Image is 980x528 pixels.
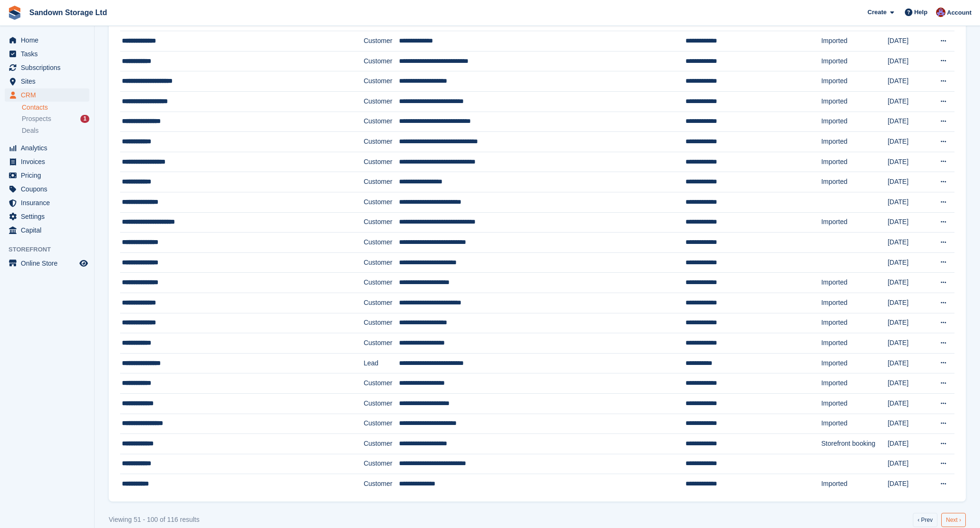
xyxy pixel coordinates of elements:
span: Pricing [21,169,78,182]
span: Invoices [21,155,78,168]
span: Coupons [21,182,78,196]
a: menu [5,155,89,168]
td: Customer [364,273,399,293]
a: menu [5,47,89,61]
td: Customer [364,313,399,333]
img: Chloe Lovelock-Brown [936,8,945,17]
td: Customer [364,293,399,313]
td: Customer [364,51,399,71]
span: Prospects [22,114,51,123]
a: Deals [22,126,89,136]
td: Imported [821,474,887,494]
td: Imported [821,273,887,293]
td: [DATE] [888,313,930,333]
td: Customer [364,92,399,112]
td: Customer [364,132,399,152]
td: Customer [364,373,399,394]
td: Imported [821,152,887,172]
td: Customer [364,233,399,253]
img: stora-icon-8386f47178a22dfd0bd8f6a31ec36ba5ce8667c1dd55bd0f319d3a0aa187defe.svg [8,6,22,20]
td: [DATE] [888,333,930,354]
td: Imported [821,414,887,434]
td: Customer [364,172,399,192]
td: Imported [821,393,887,414]
td: Customer [364,212,399,233]
td: [DATE] [888,92,930,112]
td: [DATE] [888,71,930,92]
td: Customer [364,152,399,172]
span: Insurance [21,196,78,209]
a: menu [5,169,89,182]
td: Imported [821,172,887,192]
span: Settings [21,210,78,223]
a: menu [5,34,89,47]
td: Customer [364,192,399,212]
a: menu [5,141,89,155]
span: Home [21,34,78,47]
td: [DATE] [888,454,930,474]
td: [DATE] [888,474,930,494]
td: [DATE] [888,414,930,434]
span: Account [947,8,971,17]
a: menu [5,88,89,102]
td: Customer [364,393,399,414]
td: Storefront booking [821,434,887,454]
span: Subscriptions [21,61,78,74]
td: Customer [364,112,399,132]
td: Imported [821,71,887,92]
td: [DATE] [888,434,930,454]
span: Storefront [9,245,94,254]
td: [DATE] [888,51,930,71]
td: [DATE] [888,393,930,414]
span: Sites [21,75,78,88]
a: menu [5,224,89,237]
td: Imported [821,333,887,354]
td: Customer [364,31,399,52]
span: Create [867,8,886,17]
a: menu [5,182,89,196]
span: Online Store [21,257,78,270]
td: [DATE] [888,373,930,394]
td: [DATE] [888,252,930,273]
a: Prospects 1 [22,114,89,124]
td: Imported [821,51,887,71]
td: [DATE] [888,172,930,192]
td: Customer [364,414,399,434]
a: Sandown Storage Ltd [26,5,111,20]
td: [DATE] [888,293,930,313]
td: [DATE] [888,212,930,233]
a: menu [5,196,89,209]
div: Viewing 51 - 100 of 116 results [109,515,199,525]
td: Imported [821,92,887,112]
td: Imported [821,132,887,152]
a: menu [5,257,89,270]
span: Capital [21,224,78,237]
a: Previous [913,513,937,527]
td: Imported [821,373,887,394]
div: 1 [80,115,89,123]
td: Customer [364,333,399,354]
span: Help [914,8,928,17]
span: Deals [22,126,39,135]
td: Customer [364,434,399,454]
a: Contacts [22,103,89,112]
td: Customer [364,454,399,474]
td: [DATE] [888,152,930,172]
td: [DATE] [888,233,930,253]
td: Imported [821,353,887,373]
span: Analytics [21,141,78,155]
td: Customer [364,474,399,494]
span: Tasks [21,47,78,61]
td: Imported [821,112,887,132]
a: menu [5,75,89,88]
td: [DATE] [888,112,930,132]
td: [DATE] [888,31,930,52]
span: CRM [21,88,78,102]
a: menu [5,61,89,74]
td: [DATE] [888,273,930,293]
nav: Pages [911,513,968,527]
a: menu [5,210,89,223]
td: Imported [821,212,887,233]
a: Next [941,513,966,527]
td: [DATE] [888,132,930,152]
